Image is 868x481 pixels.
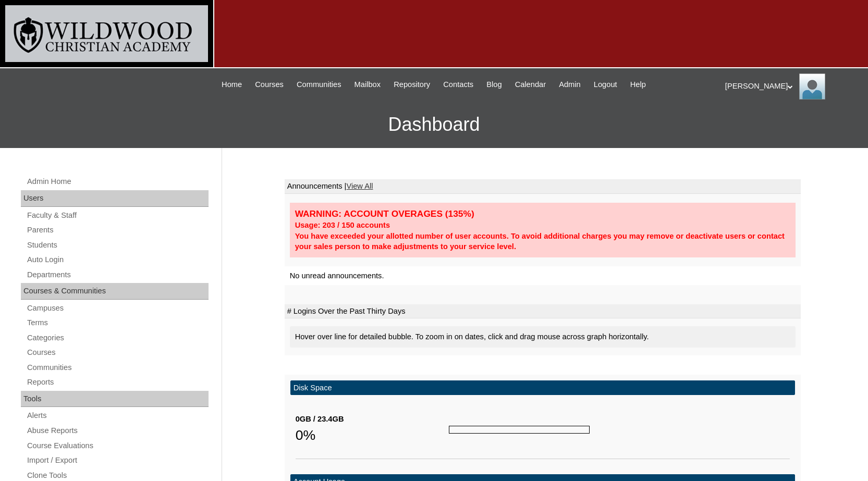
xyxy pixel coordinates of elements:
[285,304,801,319] td: # Logins Over the Past Thirty Days
[443,79,473,91] span: Contacts
[291,79,347,91] a: Communities
[26,175,209,188] a: Admin Home
[394,79,430,91] span: Repository
[26,302,209,315] a: Campuses
[438,79,479,91] a: Contacts
[290,326,796,348] div: Hover over line for detailed bubble. To zoom in on dates, click and drag mouse across graph horiz...
[554,79,586,91] a: Admin
[250,79,289,91] a: Courses
[285,266,801,286] td: No unread announcements.
[21,283,209,300] div: Courses & Communities
[349,79,386,91] a: Mailbox
[295,231,790,252] div: You have exceeded your allotted number of user accounts. To avoid additional charges you may remo...
[21,391,209,408] div: Tools
[346,182,373,190] a: View All
[290,380,795,396] td: Disk Space
[21,190,209,207] div: Users
[296,425,449,446] div: 0%
[26,346,209,359] a: Courses
[26,409,209,422] a: Alerts
[725,73,858,100] div: [PERSON_NAME]
[486,79,502,91] span: Blog
[26,424,209,437] a: Abuse Reports
[799,73,825,100] img: Jill Isaac
[26,361,209,374] a: Communities
[589,79,622,91] a: Logout
[5,5,208,62] img: logo-white.png
[481,79,507,91] a: Blog
[222,79,242,91] span: Home
[296,414,449,425] div: 0GB / 23.4GB
[388,79,435,91] a: Repository
[26,331,209,344] a: Categories
[625,79,651,91] a: Help
[630,79,646,91] span: Help
[295,221,390,229] strong: Usage: 203 / 150 accounts
[354,79,381,91] span: Mailbox
[5,101,863,148] h3: Dashboard
[285,179,801,194] td: Announcements |
[26,454,209,467] a: Import / Export
[297,79,341,91] span: Communities
[26,224,209,237] a: Parents
[26,376,209,389] a: Reports
[594,79,617,91] span: Logout
[295,208,790,220] div: WARNING: ACCOUNT OVERAGES (135%)
[26,239,209,252] a: Students
[515,79,546,91] span: Calendar
[26,268,209,281] a: Departments
[26,209,209,222] a: Faculty & Staff
[510,79,551,91] a: Calendar
[26,316,209,329] a: Terms
[559,79,581,91] span: Admin
[216,79,247,91] a: Home
[26,439,209,452] a: Course Evaluations
[255,79,284,91] span: Courses
[26,253,209,266] a: Auto Login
